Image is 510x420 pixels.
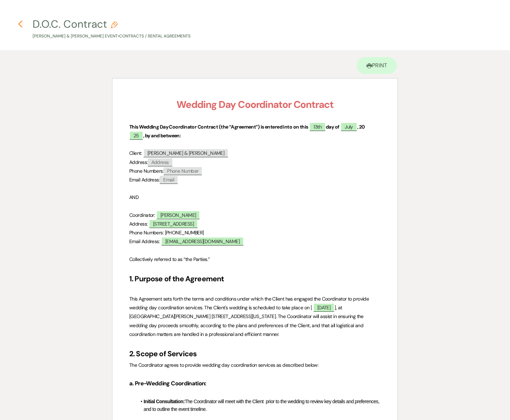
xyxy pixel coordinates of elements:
strong: This Wedding Day Coordinator Contract (the “Agreement”) is entered into on this [129,124,308,130]
span: [PERSON_NAME] [156,211,200,219]
span: Email Address: [129,177,160,183]
span: Email [160,176,178,184]
span: AND [129,194,139,200]
strong: a. Pre-Wedding Coordination: [129,380,206,387]
span: ], at [GEOGRAPHIC_DATA][PERSON_NAME] [STREET_ADDRESS][US_STATE]. The Coordinator will assist in e... [129,304,365,337]
strong: Initial Consultation: [144,399,185,404]
span: [DATE] [313,303,335,312]
span: Phone Numbers: [PHONE_NUMBER] [129,229,204,236]
span: 13th [309,122,326,131]
strong: day of [326,124,339,130]
span: This Agreement sets forth the terms and conditions under which the Client has engaged the Coordin... [129,296,370,311]
strong: Wedding Day Coordinator Contract [177,98,333,111]
span: Client: [129,150,142,156]
span: [EMAIL_ADDRESS][DOMAIN_NAME] [161,237,244,246]
span: The Coordinator agrees to provide wedding day coordination services as described below: [129,362,318,368]
span: Address: [129,221,148,227]
button: D.O.C. Contract[PERSON_NAME] & [PERSON_NAME] Event•Contracts / Rental Agreements [33,19,191,40]
span: Phone Numbers: [129,168,164,174]
strong: 2. Scope of Services [129,349,197,359]
span: [STREET_ADDRESS] [149,219,198,228]
span: Address [148,158,172,166]
p: [PERSON_NAME] & [PERSON_NAME] Event • Contracts / Rental Agreements [33,33,191,40]
span: Collectively referred to as “the Parties.” [129,256,209,262]
span: 25 [129,131,143,140]
span: Address: [129,159,148,165]
span: Coordinator: [129,212,155,218]
span: Phone Number [164,167,202,175]
a: Print [357,57,397,74]
span: Email Address: [129,238,160,245]
span: [PERSON_NAME] & [PERSON_NAME] [143,149,229,157]
strong: , by and between: [143,132,181,139]
span: The Coordinator will meet with the Client prior to the wedding to review key details and preferen... [144,399,380,412]
strong: 1. Purpose of the Agreement [129,274,224,284]
span: July [340,122,357,131]
strong: , 20 [357,124,365,130]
